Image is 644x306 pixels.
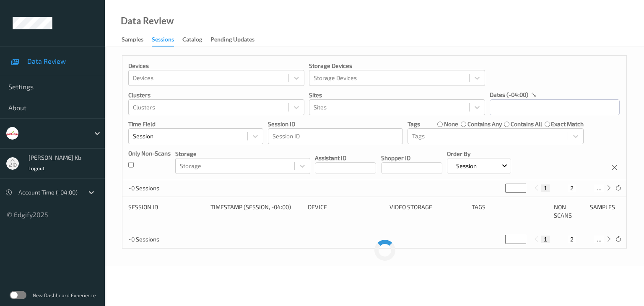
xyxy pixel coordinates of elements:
p: Session [453,162,480,170]
a: Samples [122,34,152,46]
div: Device [308,203,384,220]
p: Clusters [128,91,304,99]
a: Sessions [152,34,182,47]
p: Sites [309,91,485,99]
button: 1 [541,184,550,192]
p: Shopper ID [381,154,442,162]
div: Samples [590,203,621,220]
p: Storage [175,150,310,158]
p: Tags [408,120,420,128]
div: Session ID [128,203,205,220]
button: 1 [541,236,550,243]
a: Pending Updates [210,34,263,46]
button: 2 [568,184,576,192]
p: Devices [128,62,304,70]
p: Only Non-Scans [128,149,171,158]
div: Data Review [121,17,174,25]
div: Samples [122,35,143,46]
div: Timestamp (Session, -04:00) [210,203,302,220]
p: ~0 Sessions [128,184,191,192]
p: ~0 Sessions [128,235,191,244]
p: Session ID [268,120,403,128]
label: none [444,120,458,128]
div: Video Storage [390,203,466,220]
div: Non Scans [554,203,584,220]
label: contains any [467,120,502,128]
button: ... [594,236,604,243]
p: Storage Devices [309,62,485,70]
div: Pending Updates [210,35,254,46]
a: Catalog [182,34,210,46]
p: Assistant ID [315,154,376,162]
p: Order By [447,150,512,158]
div: Tags [472,203,548,220]
p: dates (-04:00) [490,91,528,99]
button: 2 [568,236,576,243]
label: exact match [551,120,584,128]
button: ... [594,184,604,192]
div: Sessions [152,35,174,47]
label: contains all [511,120,542,128]
p: Time Field [128,120,263,128]
div: Catalog [182,35,202,46]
